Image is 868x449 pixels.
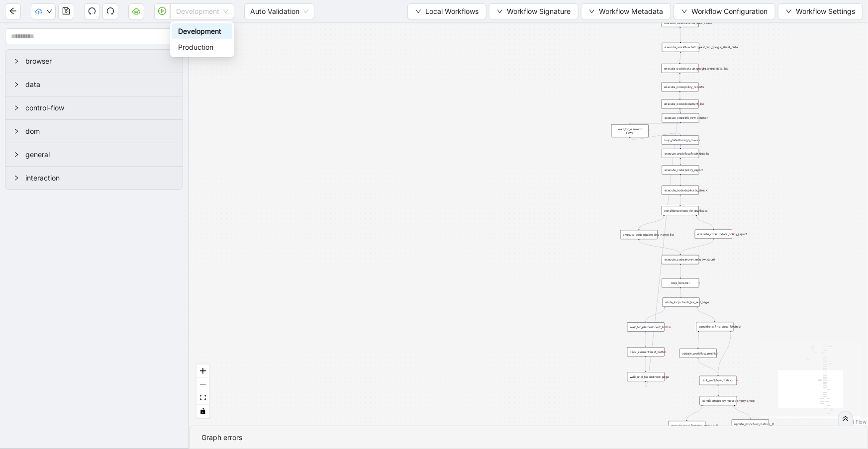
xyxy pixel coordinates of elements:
button: downWorkflow Signature [489,3,579,19]
div: wait_until_loaded:next_page [627,372,665,381]
span: control-flow [25,102,175,113]
span: Local Workflows [425,6,479,17]
div: loop_iterator: [662,278,699,288]
span: right [13,82,19,88]
span: down [589,8,595,14]
div: execute_code:last_run_google_sheet_data_list [662,64,699,73]
button: redo [102,3,118,19]
div: Production [178,42,226,53]
div: data [5,73,183,96]
button: undo [84,3,100,19]
g: Edge from conditions:if_no_docs_fetched to init_workflow_metric: [718,332,731,375]
div: update_workflow_metric: [679,349,717,358]
button: downWorkflow Settings [778,3,863,19]
span: down [786,8,792,14]
div: conditions:check_for_duplicate [662,206,699,215]
div: control-flow [5,96,183,119]
button: cloud-uploaddown [31,3,56,19]
span: down [497,8,503,14]
span: Auto Validation [250,4,308,19]
button: fit view [196,391,209,405]
div: execute_code:fetched_data_count [662,18,699,27]
g: Edge from conditions:check_for_duplicate to execute_code:update_policy_report [696,216,713,229]
div: execute_workflow:fetch_last_run_google_sheet_data [662,43,699,52]
div: wait_for_element: rows [611,124,649,137]
button: arrow-left [5,3,21,19]
span: cloud-upload [35,8,42,15]
span: dom [25,126,175,137]
div: execute_code:policy_reports [662,83,699,92]
div: execute_workflow:fetch_details [662,149,699,158]
button: downWorkflow Configuration [674,3,775,19]
div: while_loop:check_for_last_page [663,298,700,307]
g: Edge from while_loop:check_for_last_page to conditions:if_no_docs_fetched [697,308,715,321]
span: interaction [25,173,175,183]
g: Edge from conditions:if_no_docs_fetched to update_workflow_metric: [698,332,699,348]
button: zoom out [196,378,209,391]
div: init_workflow_metric: [699,376,737,385]
div: Production [172,39,232,55]
div: execute_code:update_policy_report [695,230,732,239]
div: conditions:if_no_docs_fetched [696,322,734,332]
g: Edge from conditions:policy_report_empty_check to update_workflow_metric:__0 [735,406,751,418]
div: execute_code:duplicate_check [662,185,699,195]
g: Edge from execute_workflow:fetch_last_run_google_sheet_data to execute_code:last_run_google_sheet... [680,53,680,63]
div: execute_code:document_list [662,99,699,109]
span: right [13,152,19,158]
div: dom [5,120,183,143]
span: right [13,175,19,181]
div: click_element:next_button [627,347,665,357]
span: right [13,105,19,111]
div: execute_code:update_doc_name_list [620,230,658,240]
div: conditions:policy_report_empty_check [700,396,737,406]
div: update_workflow_metric:__0 [732,419,769,429]
g: Edge from execute_code:fetched_data_count to execute_workflow:fetch_last_run_google_sheet_data [680,28,681,42]
a: React Flow attribution [841,419,867,425]
g: Edge from execute_code:update_policy_report to execute_code:increment_row_count [680,240,714,254]
span: browser [25,56,175,67]
span: cloud-server [132,7,140,15]
span: Workflow Configuration [691,6,768,17]
span: undo [88,7,96,15]
span: down [46,8,52,14]
g: Edge from update_workflow_metric: to init_workflow_metric: [698,359,718,375]
div: execute_code:increment_row_count [662,255,699,265]
g: Edge from wait_for_element: rows to loop_data:through_rows [630,133,680,140]
span: Development [176,4,228,19]
g: Edge from conditions:check_for_duplicate to execute_code:update_doc_name_list [639,216,664,229]
div: Development [178,26,226,37]
span: general [25,149,175,160]
g: Edge from execute_code:update_doc_name_list to execute_code:increment_row_count [639,240,680,254]
div: execute_code:policy_report [662,165,699,175]
button: toggle interactivity [196,405,209,418]
span: redo [106,7,114,15]
div: interaction [5,167,183,189]
div: loop_data:through_rows [662,136,699,145]
g: Edge from while_loop:check_for_last_page to wait_for_element:next_button [646,308,665,322]
span: Workflow Signature [507,6,571,17]
button: downLocal Workflows [407,3,486,19]
div: browser [5,50,183,73]
button: play-circle [154,3,170,19]
button: zoom in [196,364,209,378]
span: double-right [842,415,849,422]
div: execute_code:init_row_counter [662,113,699,123]
span: down [415,8,421,14]
span: right [13,128,19,134]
